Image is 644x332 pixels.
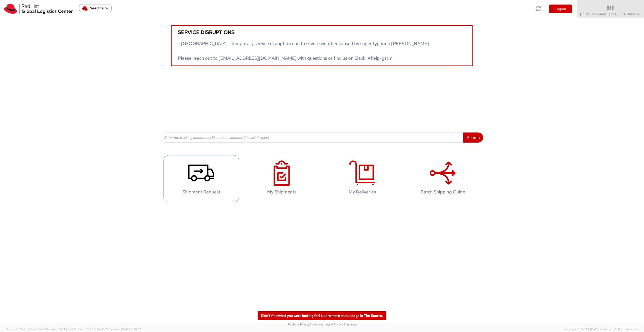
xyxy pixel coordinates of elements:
[111,327,141,331] span: master, [DATE] 10:01:07
[288,323,323,326] a: Red Hat's Privacy Statement
[463,132,483,143] button: Search
[79,4,112,12] button: Need help?
[4,4,73,14] img: rh-logistics-00dfa346123c4ec078e1.svg
[169,189,234,194] h4: Shipment Request
[77,327,141,331] span: Client: 2025.18.0-fd567a5
[405,155,480,202] a: Batch Shipping Guide
[330,189,395,194] h4: My Deliveries
[324,323,357,326] a: | Agistix Privacy Statement
[164,155,239,202] a: Shipment Request
[161,132,464,143] input: Enter the tracking number or ship request number (at least 4 chars)
[249,189,314,194] h4: My Shipments
[48,327,77,331] span: master, [DATE] 11:47:12
[244,155,319,202] a: My Shipments
[178,29,466,35] h5: Service disruptions
[580,12,641,16] span: [PERSON_NAME] [PERSON_NAME]
[564,327,638,331] span: Copyright © [DATE]-[DATE] Agistix Inc., All Rights Reserved
[171,25,473,66] a: Service disruptions - [GEOGRAPHIC_DATA] - temporary service disruption due to severe weather caus...
[638,12,641,16] span: ▼
[6,327,77,331] span: Server: 2025.20.0-5efa686e39f
[325,155,400,202] a: My Deliveries
[178,41,429,61] span: - [GEOGRAPHIC_DATA] - temporary service disruption due to severe weather caused by super typhoon ...
[410,189,475,194] h4: Batch Shipping Guide
[258,311,386,320] a: Didn't find what you were looking for? Learn more on our page in The Source.
[549,5,572,13] button: Logout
